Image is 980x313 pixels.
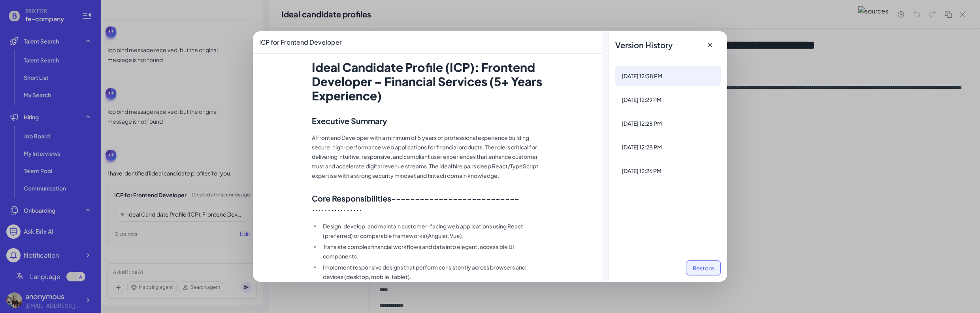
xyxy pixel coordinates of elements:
div: [DATE] 12:29 PM [622,96,714,104]
h2: Core Responsibilities---------------------------················ [312,193,544,215]
div: [DATE] 12:26 PM [622,167,714,175]
li: Implement responsive designs that perform consistently across browsers and devices (desktop, mobi... [320,262,544,281]
p: A Frontend Developer with a minimum of 5 years of professional experience building secure, high-p... [312,133,544,180]
h1: Ideal Candidate Profile (ICP): Frontend Developer – Financial Services (5+ Years Experience) [312,60,544,103]
div: [DATE] 12:38 PM [622,72,714,80]
h2: Executive Summary [312,115,544,126]
div: [DATE] 12:28 PM [622,119,714,127]
div: [DATE] 12:28 PM [622,143,714,151]
button: Restore [686,260,721,275]
h1: Version History [615,40,673,51]
div: ICP for Frontend Developer [253,31,602,54]
li: Translate complex financial workflows and data into elegant, accessible UI components. [320,242,544,261]
li: Design, develop, and maintain customer-facing web applications using React (preferred) or compara... [320,221,544,240]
